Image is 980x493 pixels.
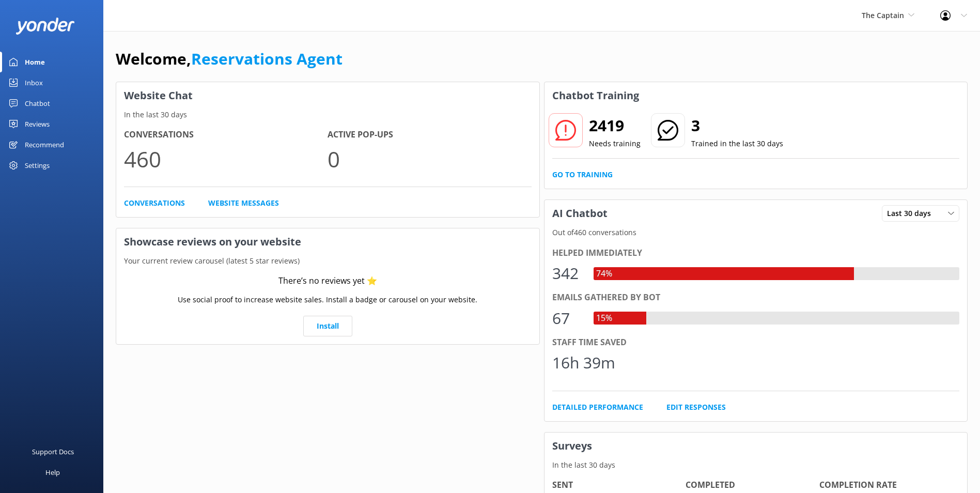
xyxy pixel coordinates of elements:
[116,109,539,120] p: In the last 30 days
[178,294,477,305] p: Use social proof to increase website sales. Install a badge or carousel on your website.
[124,197,185,209] a: Conversations
[545,459,968,471] p: In the last 30 days
[25,155,50,176] div: Settings
[552,291,960,304] div: Emails gathered by bot
[552,336,960,349] div: Staff time saved
[278,274,377,288] div: There’s no reviews yet ⭐
[45,462,60,483] div: Help
[887,208,937,219] span: Last 30 days
[686,479,819,492] h4: Completed
[545,433,968,459] h3: Surveys
[15,18,75,35] img: yonder-white-logo.png
[25,93,50,114] div: Chatbot
[862,10,904,20] span: The Captain
[589,113,641,138] h2: 2419
[552,169,613,180] a: Go to Training
[589,138,641,149] p: Needs training
[116,228,539,255] h3: Showcase reviews on your website
[32,441,74,462] div: Support Docs
[552,261,583,286] div: 342
[25,134,64,155] div: Recommend
[594,267,615,281] div: 74%
[116,47,343,71] h1: Welcome,
[303,316,352,336] a: Install
[545,82,647,109] h3: Chatbot Training
[25,72,43,93] div: Inbox
[552,306,583,331] div: 67
[691,138,783,149] p: Trained in the last 30 days
[594,312,615,325] div: 15%
[116,255,539,267] p: Your current review carousel (latest 5 star reviews)
[25,52,45,72] div: Home
[191,48,343,69] a: Reservations Agent
[545,200,615,227] h3: AI Chatbot
[552,479,686,492] h4: Sent
[328,142,531,176] p: 0
[208,197,279,209] a: Website Messages
[116,82,539,109] h3: Website Chat
[328,128,531,142] h4: Active Pop-ups
[545,227,968,238] p: Out of 460 conversations
[552,246,960,260] div: Helped immediately
[666,402,726,413] a: Edit Responses
[124,142,328,176] p: 460
[691,113,783,138] h2: 3
[819,479,953,492] h4: Completion Rate
[25,114,50,134] div: Reviews
[552,350,615,375] div: 16h 39m
[124,128,328,142] h4: Conversations
[552,402,643,413] a: Detailed Performance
